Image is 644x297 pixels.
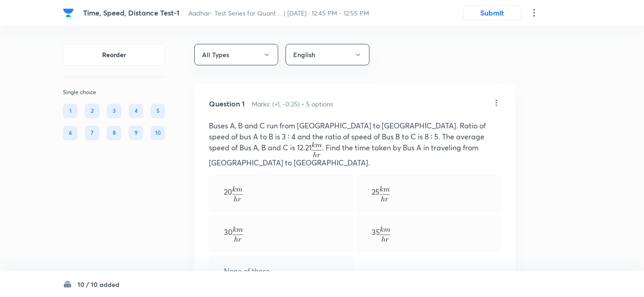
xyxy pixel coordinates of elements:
img: \frac{km}{hr} [232,186,243,202]
div: 7 [85,126,99,140]
p: 30 [224,227,243,242]
h5: Question 1 [209,98,244,109]
button: Reorder [63,44,165,66]
p: None of these [224,265,270,276]
p: 20 [224,186,243,202]
span: Time, Speed, Distance Test-1 [83,8,179,17]
div: 9 [129,126,143,140]
h6: 10 / 10 added [78,280,119,289]
img: Company Logo [63,7,74,18]
img: \frac{km}{hr} [312,142,322,157]
span: Aadhar- Test Series for Quant ... | [DATE] · 12:45 PM - 12:55 PM [188,9,369,17]
div: 8 [107,126,121,140]
button: All Types [194,44,278,65]
img: \frac{km}{hr} [380,227,390,242]
p: Buses A, B and C run from [GEOGRAPHIC_DATA] to [GEOGRAPHIC_DATA]. Ratio of speed of bus A to B is... [209,120,501,168]
div: 3 [107,104,121,118]
h6: Marks: (+1, -0.25) • 5 options [252,99,333,109]
div: 2 [85,104,99,118]
div: 1 [63,104,78,118]
div: 10 [151,126,165,140]
img: \frac{km}{hr} [379,186,390,202]
button: Submit [463,5,521,20]
div: 4 [129,104,143,118]
div: 6 [63,126,78,140]
button: English [286,44,369,65]
img: \frac{km}{hr} [233,227,243,242]
p: 35 [372,227,390,242]
a: Company Logo [63,7,76,18]
p: Single choice [63,88,165,96]
p: 25 [372,186,390,202]
div: 5 [151,104,165,118]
